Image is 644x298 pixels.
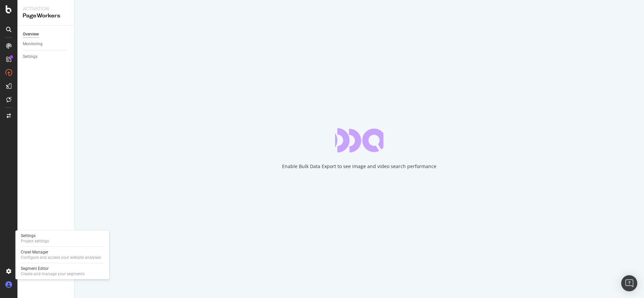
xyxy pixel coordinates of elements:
a: SettingsProject settings [18,232,107,244]
a: Settings [23,53,69,60]
div: Configure and access your website analyses [21,255,101,260]
div: Enable Bulk Data Export to see image and video search performance [282,163,436,170]
div: Open Intercom Messenger [621,275,637,291]
div: animation [335,128,383,152]
a: Segment EditorCreate and manage your segments [18,265,107,277]
div: Create and manage your segments [21,271,85,277]
div: Settings [21,233,49,238]
a: Crawl ManagerConfigure and access your website analyses [18,249,107,261]
div: PageWorkers [23,12,69,20]
a: Overview [23,31,69,38]
div: Segment Editor [21,266,85,271]
div: Settings [23,53,38,60]
div: Crawl Manager [21,249,101,255]
div: Overview [23,31,39,38]
div: Project settings [21,238,49,244]
a: Monitoring [23,41,69,48]
div: Monitoring [23,41,43,48]
div: Activation [23,5,69,12]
